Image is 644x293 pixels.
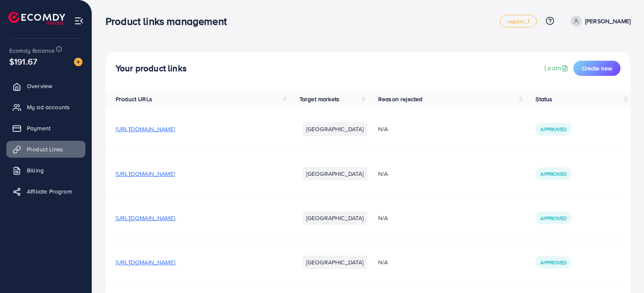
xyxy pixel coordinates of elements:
[378,95,422,103] span: Reason rejected
[6,99,85,116] a: My ad accounts
[507,19,529,24] span: regular_1
[303,122,367,136] li: [GEOGRAPHIC_DATA]
[6,78,85,94] a: Overview
[6,183,85,200] a: Affiliate Program
[378,169,388,178] span: N/A
[116,214,176,222] span: [URL][DOMAIN_NAME],
[116,169,175,178] span: [URL][DOMAIN_NAME]
[74,58,82,66] img: image
[116,258,176,266] span: [URL][DOMAIN_NAME],
[116,125,175,133] span: [URL][DOMAIN_NAME]
[116,63,187,74] h4: Your product links
[582,64,612,73] span: Create new
[541,126,567,133] span: Approved
[9,55,37,67] span: $191.67
[27,187,72,196] span: Affiliate Program
[585,16,631,26] p: [PERSON_NAME]
[9,46,55,55] span: Ecomdy Balance
[378,214,388,222] span: N/A
[106,15,233,27] h3: Product links management
[378,125,388,133] span: N/A
[535,95,552,103] span: Status
[27,82,52,90] span: Overview
[27,166,44,175] span: Billing
[500,15,536,27] a: regular_1
[27,124,50,132] span: Payment
[299,95,339,103] span: Target markets
[6,162,85,179] a: Billing
[6,141,85,158] a: Product Links
[378,258,388,266] span: N/A
[303,211,367,225] li: [GEOGRAPHIC_DATA]
[27,103,70,111] span: My ad accounts
[74,16,84,26] img: menu
[608,255,638,287] iframe: Chat
[567,16,631,27] a: [PERSON_NAME]
[27,145,63,153] span: Product Links
[303,167,367,180] li: [GEOGRAPHIC_DATA]
[544,63,570,73] a: Learn
[541,215,567,222] span: Approved
[573,61,620,76] button: Create new
[541,259,567,266] span: Approved
[541,170,567,177] span: Approved
[8,12,65,25] img: logo
[303,255,367,269] li: [GEOGRAPHIC_DATA]
[6,120,85,137] a: Payment
[116,95,152,103] span: Product URLs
